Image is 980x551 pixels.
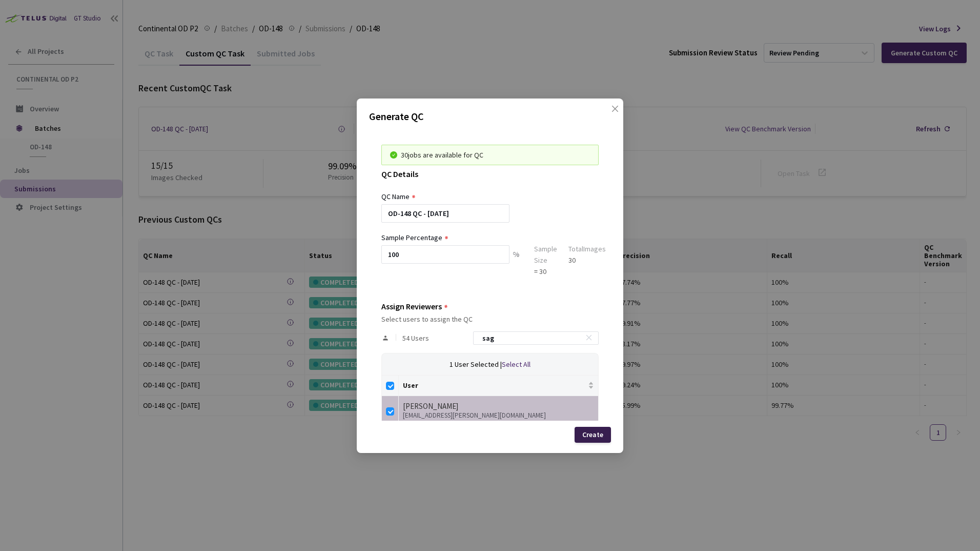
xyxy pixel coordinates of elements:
div: QC Details [381,169,599,191]
input: e.g. 10 [381,245,509,264]
span: close [611,105,619,133]
th: User [399,376,599,396]
div: Total Images [568,243,606,254]
p: Generate QC [369,109,611,124]
input: Search [476,332,585,344]
div: QC Name [381,191,410,202]
div: Assign Reviewers [381,302,442,311]
div: 30 [568,254,606,266]
div: = 30 [534,266,557,277]
span: 1 User Selected | [450,360,502,369]
div: [EMAIL_ADDRESS][PERSON_NAME][DOMAIN_NAME] [403,412,594,419]
div: 30 jobs are available for QC [401,149,590,161]
span: check-circle [390,151,397,159]
div: Sample Percentage [381,232,442,243]
div: [PERSON_NAME] [403,400,594,412]
span: 54 Users [402,334,429,342]
div: % [509,245,523,277]
div: Create [582,430,603,439]
div: Sample Size [534,243,557,266]
div: Select users to assign the QC [381,315,599,323]
button: Close [601,105,617,121]
span: Select All [502,360,530,369]
span: User [403,381,586,389]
